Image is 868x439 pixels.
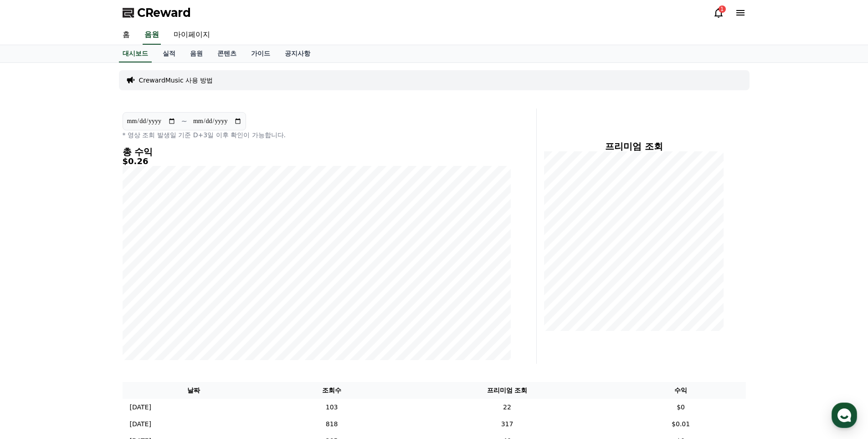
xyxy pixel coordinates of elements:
[616,382,746,399] th: 수익
[119,45,152,62] a: 대시보드
[265,382,398,399] th: 조회수
[544,141,724,151] h4: 프리미엄 조회
[123,157,511,166] h5: $0.26
[123,130,511,139] p: * 영상 조회 발생일 기준 D+3일 이후 확인이 가능합니다.
[141,303,152,310] span: 설정
[398,416,616,433] td: 317
[398,399,616,416] td: 22
[29,303,34,310] span: 홈
[244,45,277,62] a: 가이드
[60,289,118,312] a: 대화
[83,303,94,310] span: 대화
[123,147,511,157] h4: 총 수익
[130,403,151,412] p: [DATE]
[143,26,161,45] a: 음원
[210,45,244,62] a: 콘텐츠
[265,416,398,433] td: 818
[123,5,191,20] a: CReward
[115,26,137,45] a: 홈
[130,419,151,429] p: [DATE]
[137,5,191,20] span: CReward
[616,399,746,416] td: $0
[118,289,175,312] a: 설정
[183,45,210,62] a: 음원
[719,5,726,13] div: 1
[123,382,265,399] th: 날짜
[398,382,616,399] th: 프리미엄 조회
[713,7,724,18] a: 1
[3,289,60,312] a: 홈
[155,45,183,62] a: 실적
[265,399,398,416] td: 103
[166,26,217,45] a: 마이페이지
[616,416,746,433] td: $0.01
[277,45,318,62] a: 공지사항
[139,76,213,85] a: CrewardMusic 사용 방법
[181,116,187,127] p: ~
